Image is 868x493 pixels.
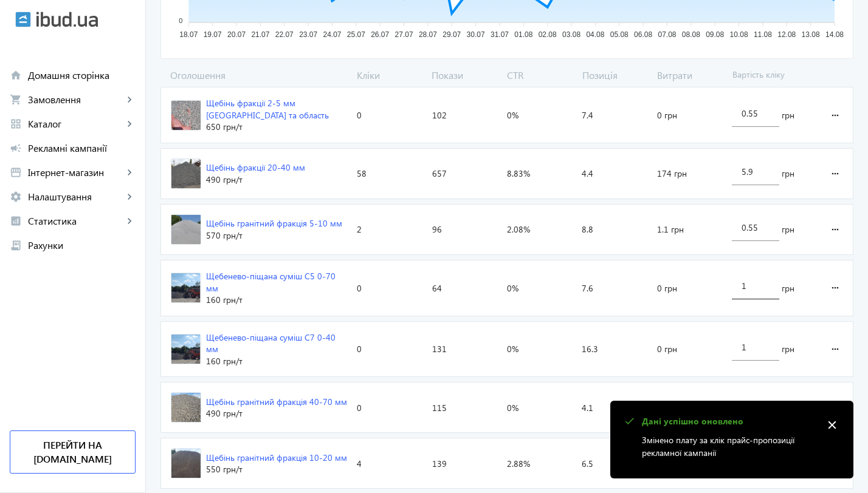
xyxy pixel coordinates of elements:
span: 7.4 [582,109,593,121]
a: Перейти на [DOMAIN_NAME] [10,430,136,474]
span: Інтернет-магазин [28,166,123,178]
mat-icon: more_horiz [828,335,842,364]
p: Змінено плату за клік прайс-пропозиції рекламної кампанії [642,433,816,459]
span: Витрати [652,69,728,82]
span: 0% [507,402,518,414]
tspan: 27.07 [395,31,413,39]
tspan: 23.07 [299,31,317,39]
tspan: 14.08 [825,31,844,39]
img: 1444364ddf280952941410121596395-f5385c85c1.jpg [171,335,201,364]
div: 550 грн /т [206,463,347,475]
span: 1.1 грн [657,223,684,236]
tspan: 02.08 [539,31,557,39]
span: Каталог [28,118,123,130]
tspan: 21.07 [251,31,269,39]
img: ibud.svg [15,12,31,27]
mat-icon: campaign [10,142,22,154]
mat-icon: settings [10,191,22,203]
mat-icon: more_horiz [828,101,842,130]
div: 160 грн /т [206,355,347,367]
img: 1685564ddf2d22b8034441011197533-d9872840d1.jpg [171,159,201,188]
span: грн [782,282,794,294]
span: 7.6 [582,282,593,294]
tspan: 31.07 [491,31,509,39]
img: ibud_text.svg [36,12,98,27]
span: 4.1 [582,402,593,414]
span: 0% [507,343,518,355]
tspan: 28.07 [419,31,437,39]
span: 131 [432,343,447,355]
div: 490 грн /т [206,407,347,420]
tspan: 03.08 [562,31,580,39]
span: 0 [357,109,362,121]
tspan: 25.07 [347,31,365,39]
span: 0 грн [657,109,677,121]
div: 160 грн /т [206,294,347,306]
mat-icon: more_horiz [828,159,842,188]
img: 1438964ddf02267b226900188851499-3c2d84b336.jpg [171,393,201,422]
span: 657 [432,168,447,180]
span: 0 [357,282,362,294]
span: 4.4 [582,168,593,180]
span: Замовлення [28,93,123,106]
tspan: 07.08 [658,31,676,39]
div: Щебінь гранітний фракція 10-20 мм [206,452,347,464]
span: 0 [357,343,362,355]
span: 4 [357,458,362,470]
img: 1436964ddf21f981ef6588858516755-f5385c85c1.jpg [171,273,201,302]
span: 6.5 [582,458,593,470]
div: Щебенево-піщана суміш С7 0-40 мм [206,331,347,355]
tspan: 11.08 [754,31,772,39]
tspan: 26.07 [371,31,389,39]
span: 16.3 [582,343,598,355]
span: 96 [432,223,442,236]
mat-icon: shopping_cart [10,93,22,106]
tspan: 18.07 [179,31,198,39]
img: 1437564ddf05b9e78c5238586261399-64d532ed1f.jpg [171,449,201,478]
div: Щебінь фракції 20-40 мм [206,161,305,174]
span: грн [782,168,794,180]
mat-icon: grid_view [10,118,22,130]
span: Кліки [352,69,427,82]
span: 58 [357,168,367,180]
mat-icon: storefront [10,166,22,178]
tspan: 05.08 [610,31,629,39]
tspan: 19.07 [204,31,222,39]
div: Щебінь гранітний фракція 40-70 мм [206,396,347,408]
mat-icon: keyboard_arrow_right [123,191,136,203]
span: 174 грн [657,168,687,180]
tspan: 04.08 [586,31,604,39]
span: Рекламні кампанії [28,142,136,154]
tspan: 06.08 [634,31,652,39]
tspan: 29.07 [443,31,461,39]
span: грн [782,109,794,121]
span: 64 [432,282,442,294]
mat-icon: receipt_long [10,239,22,251]
span: 2.08% [507,223,530,236]
div: 570 грн /т [206,229,342,242]
span: грн [782,223,794,236]
mat-icon: home [10,69,22,81]
span: 102 [432,109,447,121]
mat-icon: keyboard_arrow_right [123,118,136,130]
tspan: 08.08 [682,31,700,39]
span: 139 [432,458,447,470]
mat-icon: keyboard_arrow_right [123,215,136,227]
img: 1626064dc7ed535baf7681978096638-07c6f09a6b.jpg [171,215,201,244]
span: 2.88% [507,458,530,470]
span: 8.83% [507,168,530,180]
span: 0 грн [657,282,677,294]
mat-icon: keyboard_arrow_right [123,166,136,178]
tspan: 01.08 [514,31,532,39]
img: 1438964ddf1ce2b0c66396419432497-3a3ad38b7f.jpg [171,101,201,130]
div: Щебінь гранітний фракція 5-10 мм [206,217,342,229]
mat-icon: more_horiz [828,215,842,244]
span: Домашня сторінка [28,69,136,81]
span: Рахунки [28,239,136,251]
div: Щебенево-піщана суміш С5 0-70 мм [206,270,347,294]
mat-icon: more_horiz [828,273,842,302]
tspan: 10.08 [730,31,748,39]
span: Налаштування [28,191,123,203]
span: Покази [427,69,502,82]
div: 490 грн /т [206,174,305,186]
